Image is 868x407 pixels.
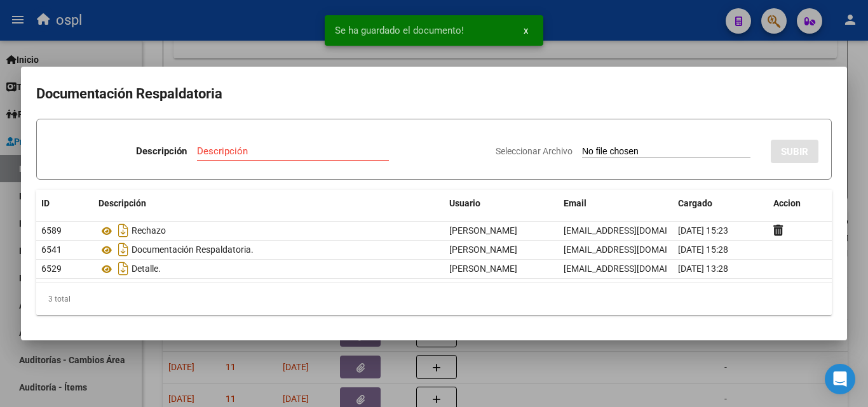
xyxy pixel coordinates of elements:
i: Descargar documento [115,239,132,260]
span: Descripción [98,198,146,208]
span: Email [564,198,587,208]
datatable-header-cell: Usuario [444,190,559,217]
span: [DATE] 15:28 [678,244,728,255]
span: 6541 [41,244,62,255]
span: ID [41,198,50,208]
span: Usuario [449,198,480,208]
button: SUBIR [771,140,818,163]
span: [PERSON_NAME] [449,225,517,236]
span: [DATE] 15:23 [678,225,728,236]
div: 3 total [36,283,832,315]
datatable-header-cell: Cargado [673,190,768,217]
span: [EMAIL_ADDRESS][DOMAIN_NAME] [564,244,705,255]
span: [PERSON_NAME] [449,264,517,274]
datatable-header-cell: ID [36,190,93,217]
datatable-header-cell: Email [559,190,673,217]
span: [PERSON_NAME] [449,244,517,255]
button: x [513,19,538,42]
span: Cargado [678,198,712,208]
span: SUBIR [781,146,808,157]
i: Descargar documento [115,258,132,279]
span: [DATE] 13:28 [678,264,728,274]
div: Rechazo [98,220,439,241]
span: x [524,25,528,36]
div: Open Intercom Messenger [825,364,855,394]
span: [EMAIL_ADDRESS][DOMAIN_NAME] [564,264,705,274]
div: Detalle. [98,258,439,279]
span: Se ha guardado el documento! [335,24,464,37]
span: [EMAIL_ADDRESS][DOMAIN_NAME] [564,225,705,236]
span: Seleccionar Archivo [496,146,573,156]
h2: Documentación Respaldatoria [36,82,832,106]
span: 6529 [41,264,62,274]
i: Descargar documento [115,220,132,241]
div: Documentación Respaldatoria. [98,239,439,260]
p: Descripción [136,144,187,159]
datatable-header-cell: Descripción [93,190,444,217]
span: 6589 [41,225,62,236]
span: Accion [773,198,801,208]
datatable-header-cell: Accion [768,190,832,217]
